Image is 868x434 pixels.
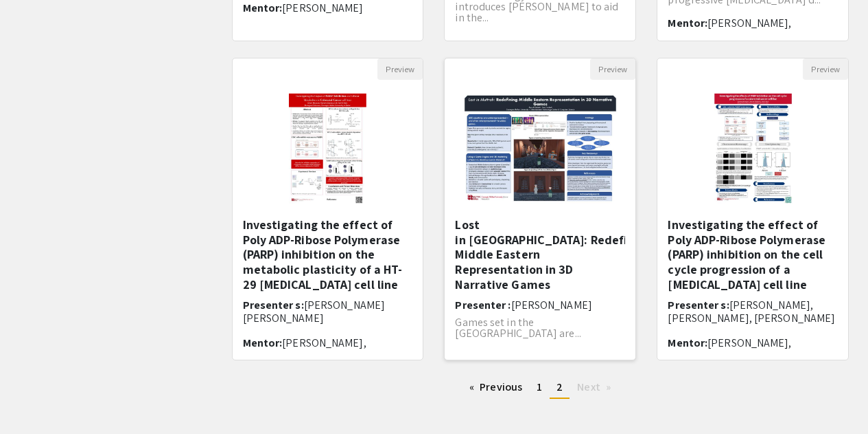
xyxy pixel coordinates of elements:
[243,1,283,15] span: Mentor:
[377,58,423,80] button: Preview
[10,372,58,424] iframe: Chat
[668,299,838,325] h6: Presenter s:
[275,80,380,217] img: <p>Investigating the effect of Poly ADP-Ribose Polymerase (PARP) inhibition on the metabolic plas...
[537,380,542,394] span: 1
[511,298,592,312] span: [PERSON_NAME]
[282,1,363,15] span: [PERSON_NAME]
[668,217,838,292] h5: Investigating the effect of Poly ADP-Ribose Polymerase (PARP) inhibition on the cell cycle progre...
[668,16,791,43] span: [PERSON_NAME], [PERSON_NAME]
[455,349,578,377] span: [PERSON_NAME], [GEOGRAPHIC_DATA]
[590,58,635,80] button: Preview
[243,299,413,325] h6: Presenter s:
[668,336,707,350] span: Mentor:
[243,217,413,292] h5: Investigating the effect of Poly ADP-Ribose Polymerase (PARP) inhibition on the metabolic plastic...
[577,380,600,394] span: Next
[444,58,636,360] div: Open Presentation <p>Lost in&nbsp;Muttrah:&nbsp;Redefining Middle Eastern Representation in 3D Na...
[455,317,625,339] p: Games set in the [GEOGRAPHIC_DATA] are...
[668,336,791,363] span: [PERSON_NAME], [PERSON_NAME]
[668,16,707,30] span: Mentor:
[232,377,849,399] ul: Pagination
[232,58,424,360] div: Open Presentation <p>Investigating the effect of Poly ADP-Ribose Polymerase (PARP) inhibition on ...
[449,80,631,217] img: <p>Lost in&nbsp;Muttrah:&nbsp;Redefining Middle Eastern Representation in 3D Narrative <strong st...
[243,298,386,325] span: [PERSON_NAME] [PERSON_NAME]
[462,377,529,398] a: Previous page
[668,298,835,325] span: [PERSON_NAME], [PERSON_NAME], [PERSON_NAME]
[657,58,849,360] div: Open Presentation <p>Investigating the effect of Poly ADP-Ribose Polymerase (PARP) inhibition on ...
[455,349,495,364] span: Mentor:
[455,217,625,292] h5: Lost in [GEOGRAPHIC_DATA]: Redefining Middle Eastern Representation in 3D Narrative Games
[803,58,848,80] button: Preview
[697,80,810,217] img: <p>Investigating the effect of Poly ADP-Ribose Polymerase (PARP) inhibition on the cell cycle pro...
[243,336,366,363] span: [PERSON_NAME], [PERSON_NAME]
[455,299,625,312] h6: Presenter :
[243,336,283,350] span: Mentor:
[556,380,563,394] span: 2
